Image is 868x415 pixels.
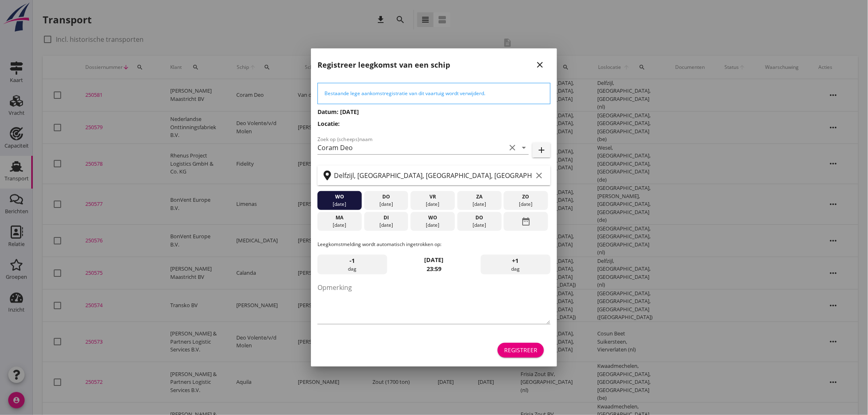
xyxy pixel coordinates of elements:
[366,201,406,208] div: [DATE]
[318,59,450,71] h2: Registreer leegkomst van een schip
[459,193,500,201] div: za
[521,214,531,229] i: date_range
[320,193,360,201] div: wo
[366,193,406,201] div: do
[334,169,532,182] input: Zoek op terminal of plaats
[320,201,360,208] div: [DATE]
[366,221,406,229] div: [DATE]
[413,201,453,208] div: [DATE]
[318,141,506,154] input: Zoek op (scheeps)naam
[535,60,545,70] i: close
[506,193,546,201] div: zo
[519,143,529,153] i: arrow_drop_down
[459,214,500,221] div: do
[318,255,387,274] div: dag
[320,221,360,229] div: [DATE]
[498,343,544,358] button: Registreer
[318,107,550,116] h3: Datum: [DATE]
[318,281,550,324] textarea: Opmerking
[534,171,544,180] i: clear
[413,221,453,229] div: [DATE]
[506,201,546,208] div: [DATE]
[459,221,500,229] div: [DATE]
[481,255,550,274] div: dag
[366,214,406,221] div: di
[413,214,453,221] div: wo
[318,119,550,128] h3: Locatie:
[350,256,355,265] span: -1
[504,346,537,354] div: Registreer
[459,201,500,208] div: [DATE]
[427,265,441,273] strong: 23:59
[320,214,360,221] div: ma
[318,241,550,248] p: Leegkomstmelding wordt automatisch ingetrokken op:
[425,256,444,264] strong: [DATE]
[413,193,453,201] div: vr
[507,143,517,153] i: clear
[324,90,544,97] div: Bestaande lege aankomstregistratie van dit vaartuig wordt verwijderd.
[512,256,519,265] span: +1
[537,145,546,155] i: add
